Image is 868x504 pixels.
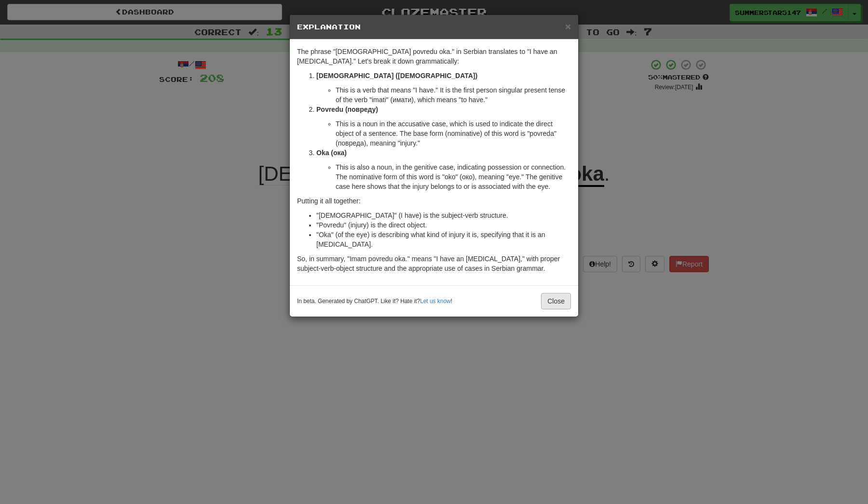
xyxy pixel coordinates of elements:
[316,220,571,230] li: "Povredu" (injury) is the direct object.
[336,119,571,148] li: This is a noun in the accusative case, which is used to indicate the direct object of a sentence....
[316,106,378,113] strong: Povredu (повреду)
[420,298,450,305] a: Let us know
[316,72,477,80] strong: [DEMOGRAPHIC_DATA] ([DEMOGRAPHIC_DATA])
[565,21,571,32] span: ×
[297,47,571,66] p: The phrase "[DEMOGRAPHIC_DATA] povredu oka." in Serbian translates to "I have an [MEDICAL_DATA]."...
[297,297,452,305] small: In beta. Generated by ChatGPT. Like it? Hate it? !
[336,85,571,105] li: This is a verb that means "I have." It is the first person singular present tense of the verb "im...
[541,293,571,309] button: Close
[316,211,571,220] li: "[DEMOGRAPHIC_DATA]" (I have) is the subject-verb structure.
[297,196,571,206] p: Putting it all together:
[297,254,571,273] p: So, in summary, "Imam povredu oka." means "I have an [MEDICAL_DATA]," with proper subject-verb-ob...
[565,21,571,31] button: Close
[316,230,571,249] li: "Oka" (of the eye) is describing what kind of injury it is, specifying that it is an [MEDICAL_DATA].
[297,22,571,32] h5: Explanation
[316,149,347,157] strong: Oka (ока)
[336,162,571,191] li: This is also a noun, in the genitive case, indicating possession or connection. The nominative fo...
